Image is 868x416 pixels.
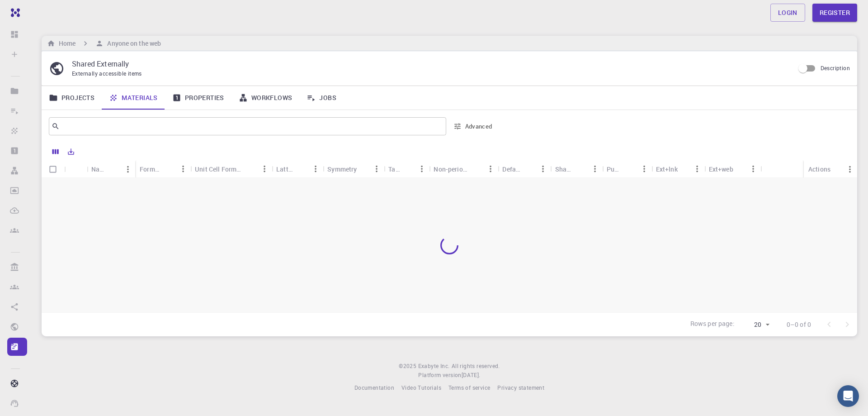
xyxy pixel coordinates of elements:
[418,362,450,371] a: Exabyte Inc.
[808,160,830,178] div: Actions
[483,162,498,176] button: Menu
[637,162,651,176] button: Menu
[787,320,811,329] p: 0–0 of 0
[401,383,441,392] a: Video Tutorials
[399,362,418,371] span: © 2025
[354,384,394,391] span: Documentation
[55,38,75,48] h6: Home
[308,162,323,176] button: Menu
[161,162,176,176] button: Sort
[573,162,588,176] button: Sort
[327,160,357,178] div: Symmetry
[656,160,678,178] div: Ext+lnk
[551,160,602,178] div: Shared
[709,160,733,178] div: Ext+web
[401,384,441,391] span: Video Tutorials
[821,64,850,72] span: Description
[462,371,481,378] span: [DATE] .
[294,162,308,176] button: Sort
[555,160,573,178] div: Shared
[72,58,787,69] p: Shared Externally
[602,160,651,178] div: Public
[165,86,231,110] a: Properties
[522,162,536,176] button: Sort
[588,162,602,176] button: Menu
[462,371,481,380] a: [DATE].
[7,8,20,17] img: logo
[497,383,544,392] a: Privacy statement
[231,86,300,110] a: Workflows
[690,319,735,330] p: Rows per page:
[704,160,760,178] div: Ext+web
[48,144,63,159] button: Columns
[42,86,102,110] a: Projects
[121,162,135,177] button: Menu
[804,160,857,178] div: Actions
[497,384,544,391] span: Privacy statement
[746,162,760,176] button: Menu
[448,384,490,391] span: Terms of service
[452,362,500,371] span: All rights reserved.
[469,162,483,176] button: Sort
[257,162,272,176] button: Menu
[607,160,623,178] div: Public
[418,371,461,380] span: Platform version
[91,160,106,178] div: Name
[72,70,142,77] span: Externally accessible items
[429,160,498,178] div: Non-periodic
[415,162,429,176] button: Menu
[502,160,521,178] div: Default
[176,162,190,176] button: Menu
[690,162,704,176] button: Menu
[400,162,415,176] button: Sort
[135,160,190,178] div: Formula
[498,160,550,178] div: Default
[738,318,772,331] div: 20
[87,160,135,178] div: Name
[64,160,87,178] div: Icon
[63,144,79,159] button: Export
[434,160,469,178] div: Non-periodic
[770,4,805,22] a: Login
[299,86,344,110] a: Jobs
[140,160,161,178] div: Formula
[448,383,490,392] a: Terms of service
[190,160,272,178] div: Unit Cell Formula
[536,162,551,176] button: Menu
[45,38,163,48] nav: breadcrumb
[384,160,429,178] div: Tags
[195,160,243,178] div: Unit Cell Formula
[243,162,257,176] button: Sort
[104,38,161,48] h6: Anyone on the web
[843,162,857,177] button: Menu
[388,160,400,178] div: Tags
[418,362,450,369] span: Exabyte Inc.
[369,162,384,176] button: Menu
[812,4,857,22] a: Register
[106,162,121,177] button: Sort
[102,86,165,110] a: Materials
[623,162,637,176] button: Sort
[651,160,704,178] div: Ext+lnk
[323,160,384,178] div: Symmetry
[272,160,323,178] div: Lattice
[276,160,294,178] div: Lattice
[354,383,394,392] a: Documentation
[450,119,497,134] button: Advanced
[837,385,859,407] div: Open Intercom Messenger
